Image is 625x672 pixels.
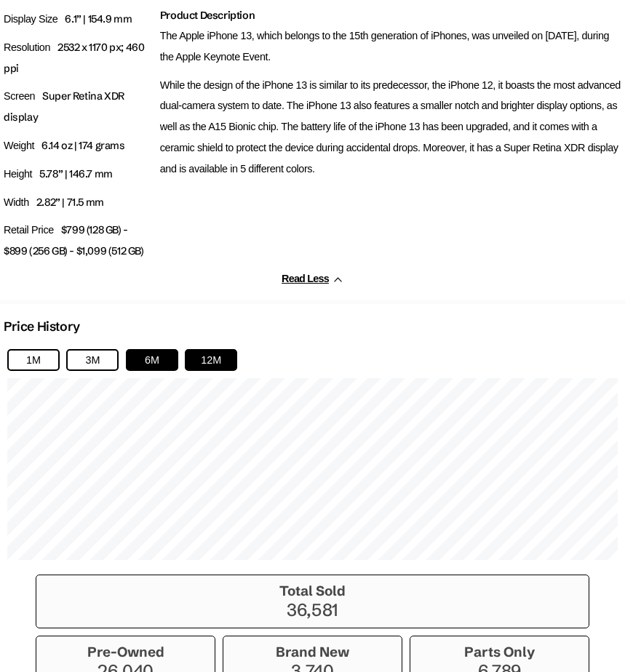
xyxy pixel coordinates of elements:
[126,349,178,371] button: 6M
[4,192,153,213] p: Width
[418,644,581,660] h3: Parts Only
[4,319,80,335] h2: Price History
[4,135,153,156] p: Weight
[231,644,394,660] h3: Brand New
[282,273,343,285] button: Read Less
[4,89,124,124] span: Super Retina XDR display
[4,220,153,262] p: Retail Price
[36,196,104,209] span: 2.82” | 71.5 mm
[44,644,207,660] h3: Pre-Owned
[4,164,153,185] p: Height
[44,583,581,599] h3: Total Sold
[4,37,153,79] p: Resolution
[4,223,144,257] span: $799 (128 GB) - $899 (256 GB) - $1,099 (512 GB)
[4,9,153,30] p: Display Size
[160,9,621,22] h2: Product Description
[160,25,621,68] p: The Apple iPhone 13, which belongs to the 15th generation of iPhones, was unveiled on [DATE], dur...
[41,139,124,152] span: 6.14 oz | 174 grams
[160,75,621,180] p: While the design of the iPhone 13 is similar to its predecessor, the iPhone 12, it boasts the mos...
[4,86,153,128] p: Screen
[39,167,113,180] span: 5.78” | 146.7 mm
[44,599,581,620] p: 36,581
[66,349,119,371] button: 3M
[185,349,237,371] button: 12M
[7,349,60,371] button: 1M
[65,12,132,25] span: 6.1” | 154.9 mm
[4,41,144,75] span: 2532 x 1170 px; 460 ppi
